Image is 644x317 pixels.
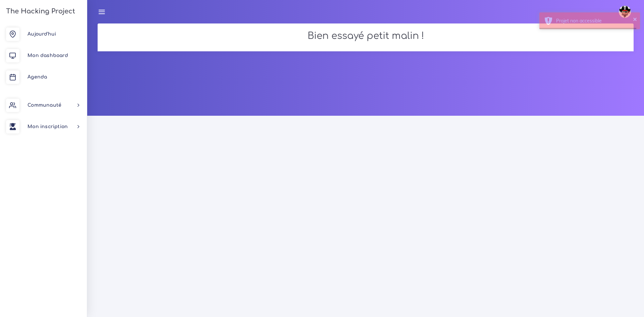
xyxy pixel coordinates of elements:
[28,53,68,58] span: Mon dashboard
[619,6,631,18] img: avatar
[28,74,47,80] span: Agenda
[28,124,68,129] span: Mon inscription
[633,15,637,22] button: ×
[556,17,635,24] div: Projet non accessible
[28,103,61,108] span: Communauté
[105,31,627,42] h1: Bien essayé petit malin !
[4,8,75,15] h3: The Hacking Project
[28,32,56,37] span: Aujourd'hui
